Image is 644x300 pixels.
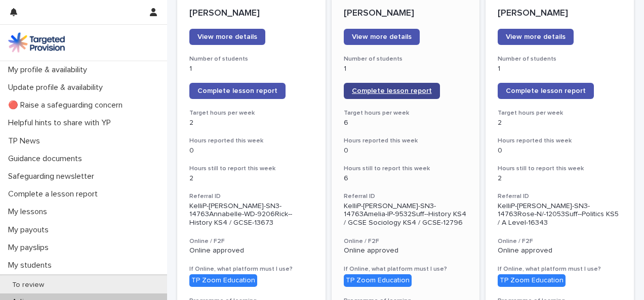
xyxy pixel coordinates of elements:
h3: Referral ID [344,192,468,201]
a: Complete lesson report [189,83,286,99]
h3: Online / F2F [344,237,468,245]
a: Complete lesson report [344,83,440,99]
div: TP Zoom Education [498,274,566,287]
h3: Online / F2F [189,237,313,245]
span: View more details [197,33,257,40]
p: 2 [189,174,313,183]
p: 1 [498,65,622,73]
p: 2 [498,174,622,183]
p: 0 [498,146,622,155]
img: M5nRWzHhSzIhMunXDL62 [8,32,65,53]
a: View more details [344,29,420,45]
span: View more details [352,33,412,40]
a: View more details [498,29,574,45]
span: View more details [506,33,566,40]
span: Complete lesson report [352,87,432,94]
p: Helpful hints to share with YP [4,118,119,128]
h3: Hours reported this week [498,137,622,145]
a: View more details [189,29,265,45]
h3: If Online, what platform must I use? [498,265,622,273]
h3: Online / F2F [498,237,622,245]
p: My payslips [4,243,57,253]
h3: Target hours per week [498,109,622,117]
p: Update profile & availability [4,83,111,92]
p: 🔴 Raise a safeguarding concern [4,101,131,110]
h3: Target hours per week [189,109,313,117]
p: Online approved [498,246,622,255]
h3: Hours reported this week [189,137,313,145]
p: 0 [189,146,313,155]
p: Safeguarding newsletter [4,172,102,181]
p: My profile & availability [4,65,95,75]
p: KelliP-[PERSON_NAME]-SN3-14763Annabelle-WD-9206Rick--History KS4 / GCSE-13673 [189,202,313,227]
h3: Number of students [344,55,468,63]
p: My lessons [4,207,55,217]
span: Complete lesson report [506,87,586,94]
h3: Hours reported this week [344,137,468,145]
p: 0 [344,146,468,155]
p: Complete a lesson report [4,189,106,199]
h3: If Online, what platform must I use? [189,265,313,273]
p: My students [4,261,60,270]
span: Complete lesson report [197,87,277,94]
p: 2 [498,119,622,127]
h3: Referral ID [498,192,622,201]
div: TP Zoom Education [344,274,412,287]
p: To review [4,281,52,289]
a: Complete lesson report [498,83,594,99]
p: 6 [344,119,468,127]
p: Guidance documents [4,154,90,164]
p: Online approved [189,246,313,255]
p: My payouts [4,225,57,235]
p: [PERSON_NAME] [344,8,468,19]
h3: Target hours per week [344,109,468,117]
h3: If Online, what platform must I use? [344,265,468,273]
p: 6 [344,174,468,183]
h3: Number of students [498,55,622,63]
h3: Number of students [189,55,313,63]
p: [PERSON_NAME] [498,8,622,19]
p: Online approved [344,246,468,255]
h3: Hours still to report this week [498,165,622,173]
p: 1 [344,65,468,73]
p: 2 [189,119,313,127]
p: [PERSON_NAME] [189,8,313,19]
p: 1 [189,65,313,73]
h3: Hours still to report this week [344,165,468,173]
p: KelliP-[PERSON_NAME]-SN3-14763Amelia-IP-9532Suff--History KS4 / GCSE Sociology KS4 / GCSE-12796 [344,202,468,227]
h3: Referral ID [189,192,313,201]
p: TP News [4,136,48,146]
h3: Hours still to report this week [189,165,313,173]
div: TP Zoom Education [189,274,257,287]
p: KelliP-[PERSON_NAME]-SN3-14763Rose-N/-12053Suff--Politics KS5 / A Level-16343 [498,202,622,227]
